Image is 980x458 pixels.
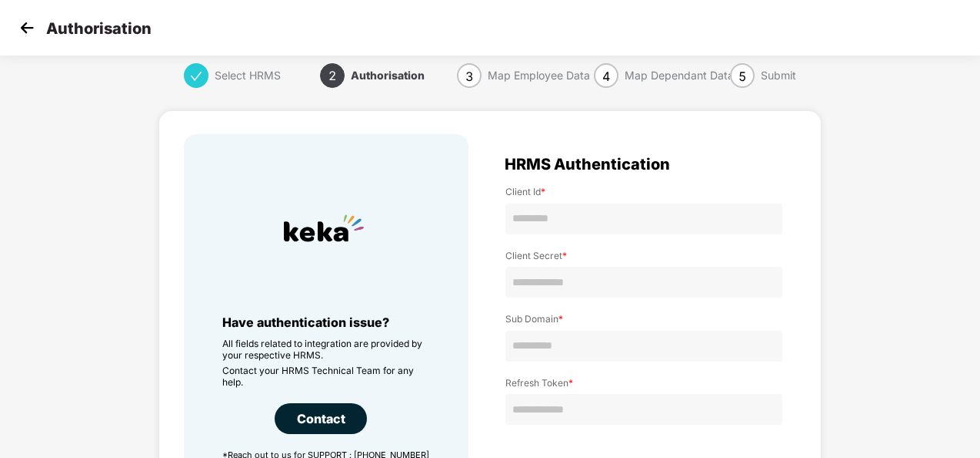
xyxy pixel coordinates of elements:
[505,377,782,389] label: Refresh Token
[761,63,796,88] div: Submit
[275,403,367,434] div: Contact
[625,63,734,88] div: Map Dependant Data
[222,338,430,361] p: All fields related to integration are provided by your respective HRMS.
[738,69,746,84] span: 5
[505,158,670,170] span: HRMS Authentication
[15,16,38,39] img: svg+xml;base64,PHN2ZyB4bWxucz0iaHR0cDovL3d3dy53My5vcmcvMjAwMC9zdmciIHdpZHRoPSIzMCIgaGVpZ2h0PSIzMC...
[505,250,782,261] label: Client Secret
[505,313,782,325] label: Sub Domain
[505,186,782,197] label: Client Id
[222,315,389,330] span: Have authentication issue?
[328,68,336,83] span: 2
[488,63,590,88] div: Map Employee Data
[465,69,473,84] span: 3
[190,70,202,83] span: check
[215,63,281,88] div: Select HRMS
[351,63,425,88] div: Authorisation
[46,19,152,38] p: Authorisation
[602,69,610,84] span: 4
[222,365,430,388] p: Contact your HRMS Technical Team for any help.
[268,173,379,284] img: HRMS Company Icon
